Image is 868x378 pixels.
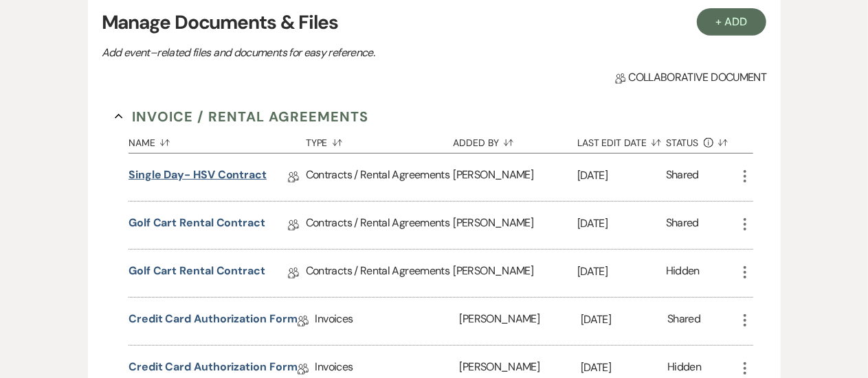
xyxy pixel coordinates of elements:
button: Type [306,127,454,153]
div: [PERSON_NAME] [454,250,577,297]
div: Shared [666,215,699,236]
button: Name [129,127,306,153]
span: Collaborative document [615,69,766,86]
div: Invoices [315,298,460,345]
span: Status [666,138,699,147]
h3: Manage Documents & Files [102,8,767,37]
a: Single Day- HSV Contract [129,167,267,188]
div: Hidden [666,263,700,284]
div: [PERSON_NAME] [460,298,581,345]
button: Last Edit Date [577,127,666,153]
div: Contracts / Rental Agreements [306,154,454,201]
p: [DATE] [581,311,667,329]
button: Invoice / Rental Agreements [115,106,368,127]
p: [DATE] [577,167,666,185]
a: Golf Cart Rental Contract [129,215,265,236]
p: [DATE] [577,215,666,233]
p: [DATE] [581,359,667,377]
div: Shared [667,311,700,332]
p: Add event–related files and documents for easy reference. [102,44,583,62]
button: Status [666,127,737,153]
p: [DATE] [577,263,666,281]
a: Credit Card Authorization Form [129,311,298,332]
div: Shared [666,167,699,188]
div: Contracts / Rental Agreements [306,202,454,249]
div: Contracts / Rental Agreements [306,250,454,297]
div: [PERSON_NAME] [454,154,577,201]
div: [PERSON_NAME] [454,202,577,249]
a: Golf Cart Rental Contract [129,263,265,284]
button: Added By [454,127,577,153]
button: + Add [697,8,767,36]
